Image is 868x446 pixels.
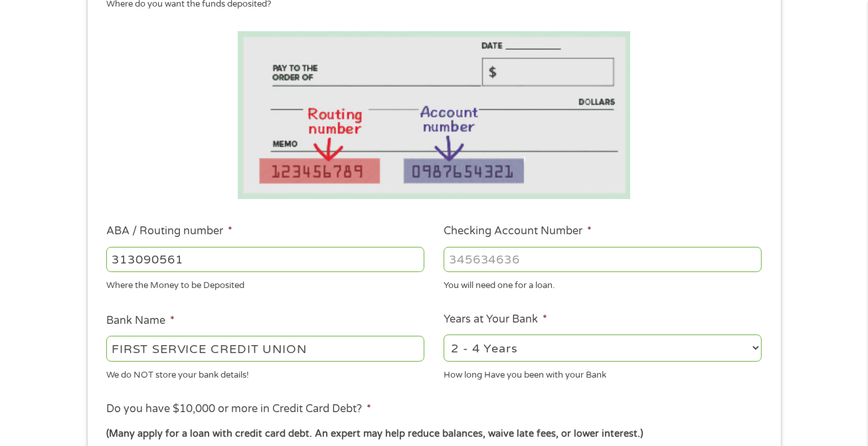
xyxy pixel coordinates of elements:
[444,364,762,382] div: How long Have you been with your Bank
[444,247,762,272] input: 345634636
[238,31,631,199] img: Routing number location
[444,313,547,327] label: Years at Your Bank
[106,247,424,272] input: 263177916
[106,427,761,441] div: (Many apply for a loan with credit card debt. An expert may help reduce balances, waive late fees...
[106,275,424,293] div: Where the Money to be Deposited
[106,402,371,416] label: Do you have $10,000 or more in Credit Card Debt?
[444,275,762,293] div: You will need one for a loan.
[106,364,424,382] div: We do NOT store your bank details!
[106,314,175,328] label: Bank Name
[106,224,232,238] label: ABA / Routing number
[444,224,592,238] label: Checking Account Number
